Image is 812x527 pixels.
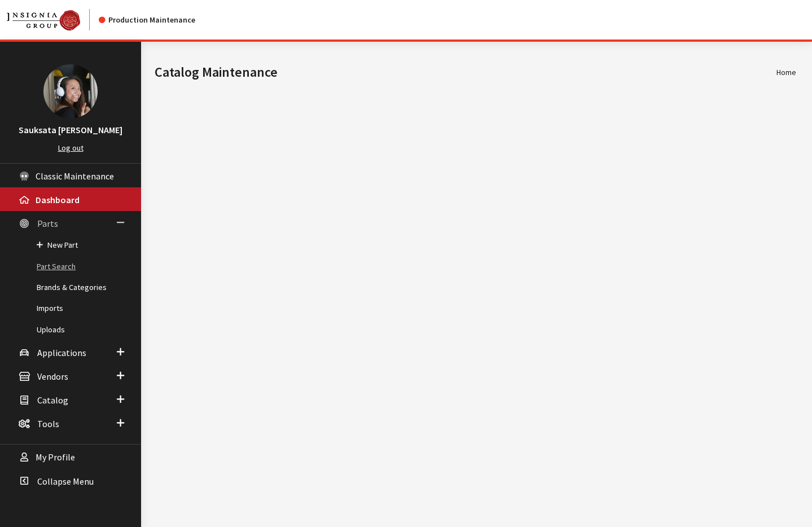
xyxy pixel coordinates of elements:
[155,62,776,82] h1: Catalog Maintenance
[37,476,94,487] span: Collapse Menu
[37,394,68,406] span: Catalog
[11,123,130,137] h3: Sauksata [PERSON_NAME]
[37,418,59,429] span: Tools
[37,371,68,382] span: Vendors
[37,347,86,358] span: Applications
[36,170,114,182] span: Classic Maintenance
[99,14,195,26] div: Production Maintenance
[7,10,80,30] img: Catalog Maintenance
[7,9,99,30] a: Insignia Group logo
[37,218,58,229] span: Parts
[43,64,98,118] img: Sauksata Ozment
[36,452,75,463] span: My Profile
[776,67,796,78] li: Home
[58,143,84,153] a: Log out
[36,194,80,205] span: Dashboard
